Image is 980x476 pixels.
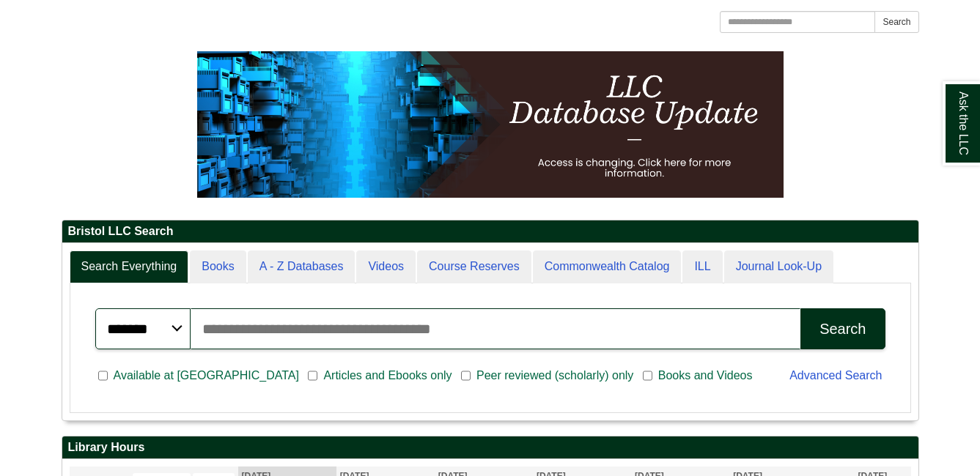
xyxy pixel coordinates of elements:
[62,436,918,459] h2: Library Hours
[108,367,305,384] span: Available at [GEOGRAPHIC_DATA]
[190,250,246,283] a: Books
[356,250,416,283] a: Videos
[471,367,639,384] span: Peer reviewed (scholarly) only
[62,220,918,243] h2: Bristol LLC Search
[819,321,866,338] div: Search
[643,369,652,382] input: Books and Videos
[724,250,833,283] a: Journal Look-Up
[533,250,682,283] a: Commonwealth Catalog
[317,367,457,384] span: Articles and Ebooks only
[70,250,189,283] a: Search Everything
[652,367,759,384] span: Books and Videos
[800,308,885,349] button: Search
[98,369,108,382] input: Available at [GEOGRAPHIC_DATA]
[417,250,531,283] a: Course Reserves
[682,250,722,283] a: ILL
[197,51,784,198] img: HTML tutorial
[789,369,882,382] a: Advanced Search
[248,250,355,283] a: A - Z Databases
[308,369,317,382] input: Articles and Ebooks only
[461,369,471,382] input: Peer reviewed (scholarly) only
[874,11,918,33] button: Search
